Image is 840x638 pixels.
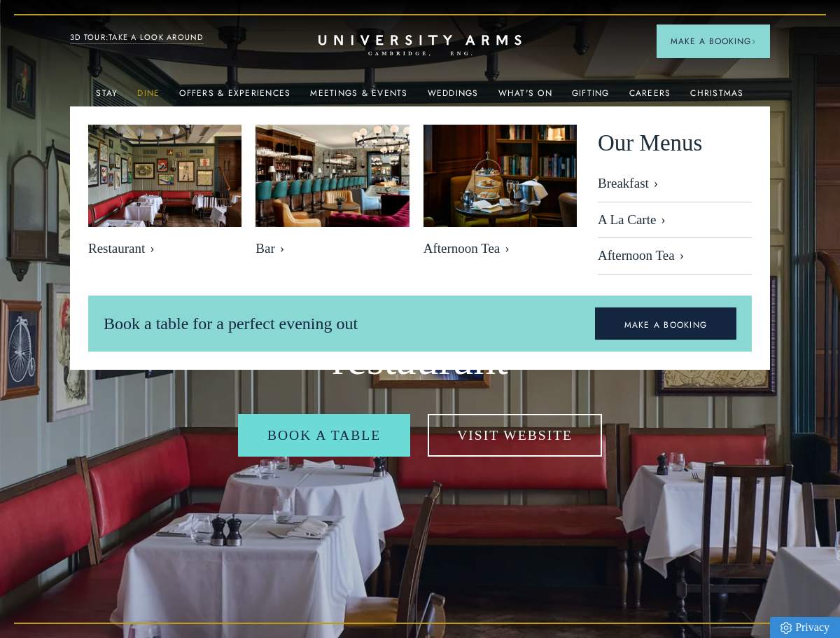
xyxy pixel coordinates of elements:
a: Gifting [572,88,610,106]
a: MAKE A BOOKING [595,307,737,340]
a: Afternoon Tea [598,238,752,275]
img: Privacy [780,622,792,634]
img: image-bebfa3899fb04038ade422a89983545adfd703f7-2500x1667-jpg [88,125,241,227]
img: Arrow icon [751,39,756,44]
a: 3D TOUR:TAKE A LOOK AROUND [70,32,204,44]
a: Home [318,35,521,57]
a: Christmas [690,88,743,106]
a: Meetings & Events [310,88,407,106]
a: image-eb2e3df6809416bccf7066a54a890525e7486f8d-2500x1667-jpg Afternoon Tea [423,125,577,264]
a: Dine [137,88,160,106]
a: Privacy [770,617,840,638]
span: Book a table for a perfect evening out [104,314,358,333]
a: Offers & Experiences [179,88,290,106]
a: Weddings [428,88,479,106]
span: Our Menus [598,125,702,162]
button: Make a BookingArrow icon [657,25,770,58]
img: image-b49cb22997400f3f08bed174b2325b8c369ebe22-8192x5461-jpg [255,125,409,227]
span: Restaurant [88,241,241,257]
a: Book a table [238,414,410,457]
span: Bar [255,241,409,257]
a: image-b49cb22997400f3f08bed174b2325b8c369ebe22-8192x5461-jpg Bar [255,125,409,264]
a: What's On [498,88,552,106]
a: Stay [96,88,118,106]
a: Visit Website [428,414,602,457]
span: Make a Booking [671,35,756,48]
a: A La Carte [598,202,752,239]
span: Afternoon Tea [423,241,577,257]
a: Breakfast [598,176,752,202]
img: image-eb2e3df6809416bccf7066a54a890525e7486f8d-2500x1667-jpg [423,125,577,227]
a: image-bebfa3899fb04038ade422a89983545adfd703f7-2500x1667-jpg Restaurant [88,125,241,264]
a: Careers [629,88,671,106]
